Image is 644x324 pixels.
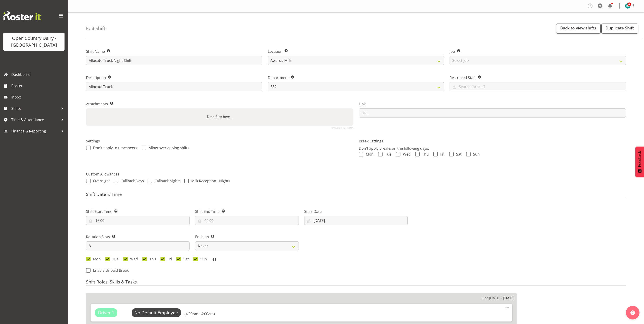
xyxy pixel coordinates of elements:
[268,49,444,54] label: Location
[601,24,638,34] a: Duplicate Shift
[134,310,178,316] span: No Default Employee
[304,216,408,225] input: Click to select...
[91,268,129,273] span: Enable Unpaid Break
[147,257,156,261] span: Thu
[86,75,262,80] label: Description
[11,105,59,112] span: Shifts
[152,179,181,183] span: Callback Nights
[86,171,626,177] label: Custom Allowances
[86,56,262,65] input: Shift Name
[165,257,172,261] span: Fri
[110,257,119,261] span: Tue
[86,234,190,240] label: Rotation Slots
[195,234,299,240] label: Ends on
[359,101,626,107] label: Link
[11,71,66,78] span: Dashboard
[3,11,41,20] img: Rosterit website logo
[359,108,626,118] input: URL
[450,49,626,54] label: Job
[86,101,353,107] label: Attachments
[205,113,234,122] label: Drop files here...
[86,216,190,225] input: Click to select...
[400,152,411,156] span: Wed
[635,146,644,177] button: Feedback - Show survey
[11,116,59,123] span: Time & Attendance
[91,257,101,261] span: Mon
[420,152,429,156] span: Thu
[8,35,60,48] div: Open Country Dairy - [GEOGRAPHIC_DATA]
[630,310,635,315] img: help-xxl-2.png
[268,75,444,80] label: Department
[184,312,215,316] h6: (4:00pm - 4:00am)
[383,152,391,156] span: Tue
[118,179,144,183] span: CallBack Days
[86,49,262,54] label: Shift Name
[195,216,299,225] input: Click to select...
[625,3,630,9] img: michael-campbell11468.jpg
[91,146,137,150] span: Don't apply to timesheets
[304,209,408,214] label: Start Date
[11,128,59,134] span: Finance & Reporting
[450,75,626,80] label: Restricted Staff
[86,26,105,31] h4: Edit Shift
[146,146,189,150] span: Allow overlapping shifts
[128,257,138,261] span: Wed
[471,152,480,156] span: Sun
[359,138,626,144] label: Break Settings
[454,152,462,156] span: Sat
[86,209,190,214] label: Shift Start Time
[189,179,230,183] span: Milk Reception - Nights
[638,151,642,167] span: Feedback
[11,94,66,101] span: Inbox
[86,138,353,144] label: Settings
[481,295,515,301] p: Slot [DATE] - [DATE]
[195,209,299,214] label: Shift End Time
[86,82,262,91] input: Description
[359,146,626,151] p: Don't apply breaks on the following days:
[98,310,114,316] span: Driver 1
[438,152,445,156] span: Fri
[86,192,626,198] h4: Shift Date & Time
[198,257,207,261] span: Sun
[181,257,189,261] span: Sat
[450,83,626,90] input: Search for staff
[91,179,110,183] span: Overnight
[86,279,626,286] h4: Shift Roles, Skills & Tasks
[556,24,601,34] a: Back to view shifts
[332,127,353,129] a: Powered by PQINA
[363,152,373,156] span: Mon
[86,241,190,250] input: E.g. 7
[11,82,66,89] span: Roster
